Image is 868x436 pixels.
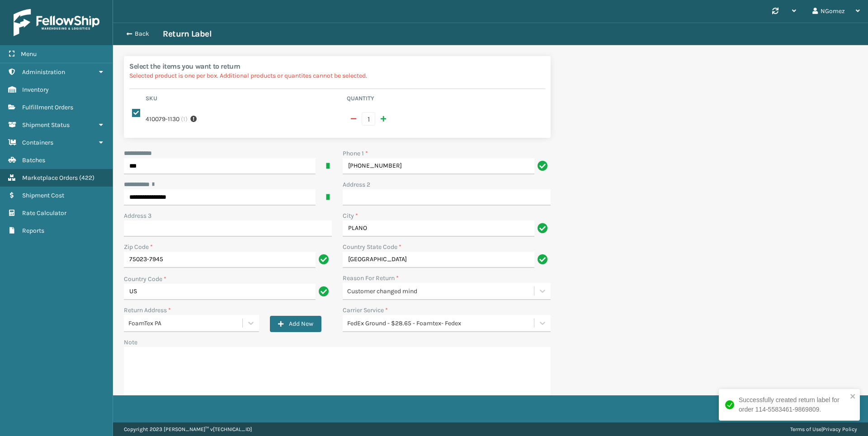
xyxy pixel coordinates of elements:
[21,50,37,58] span: Menu
[129,61,545,71] h2: Select the items you want to return
[124,211,151,220] label: Address 3
[343,273,399,283] label: Reason For Return
[343,305,388,315] label: Carrier Service
[22,192,64,199] span: Shipment Cost
[124,338,137,346] label: Note
[146,114,179,124] label: 410079-1130
[121,30,163,38] button: Back
[22,86,49,94] span: Inventory
[739,395,847,414] div: Successfully created return label for order 114-5583461-9869809.
[343,149,368,158] label: Phone 1
[124,422,252,436] p: Copyright 2023 [PERSON_NAME]™ v [TECHNICAL_ID]
[22,103,73,111] span: Fulfillment Orders
[143,94,344,105] th: Sku
[14,9,99,36] img: logo
[22,227,44,234] span: Reports
[343,211,358,220] label: City
[163,28,212,39] h3: Return Label
[79,174,94,182] span: ( 422 )
[124,274,166,284] label: Country Code
[344,94,545,105] th: Quantity
[347,319,535,328] div: FedEx Ground - $28.65 - Foamtex- Fedex
[22,174,78,182] span: Marketplace Orders
[22,139,53,146] span: Containers
[181,114,188,124] span: ( 1 )
[22,121,70,129] span: Shipment Status
[343,180,370,189] label: Address 2
[129,71,545,80] p: Selected product is one per box. Additional products or quantites cannot be selected.
[22,209,66,217] span: Rate Calculator
[128,319,243,328] div: FoamTex PA
[22,156,45,164] span: Batches
[270,316,321,332] button: Add New
[850,393,856,401] button: close
[124,242,153,252] label: Zip Code
[347,286,535,296] div: Customer changed mind
[124,305,171,315] label: Return Address
[343,242,401,252] label: Country State Code
[22,68,65,76] span: Administration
